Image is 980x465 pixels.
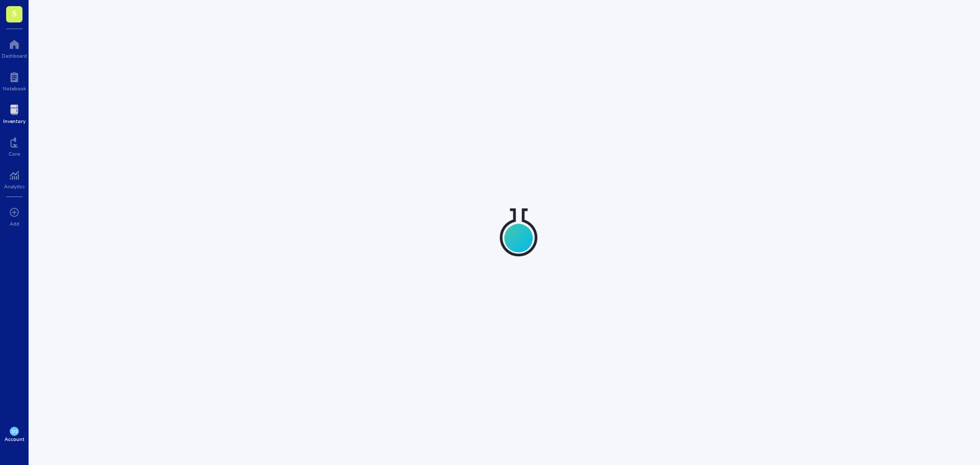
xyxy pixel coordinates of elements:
div: Add [10,221,19,227]
a: Notebook [3,69,26,91]
div: Core [9,151,20,157]
a: Dashboard [2,36,27,59]
div: Dashboard [2,53,27,59]
span: S [12,7,17,19]
a: Analytics [4,167,24,189]
a: Inventory [3,102,26,124]
a: Core [9,134,20,157]
div: Analytics [4,183,24,189]
div: Inventory [3,118,26,124]
span: DS [12,429,17,433]
div: Account [5,436,24,442]
div: Notebook [3,85,26,91]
